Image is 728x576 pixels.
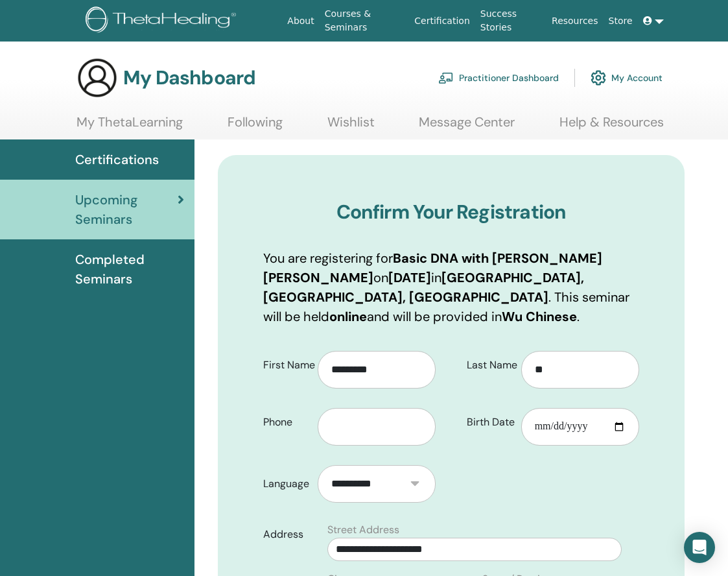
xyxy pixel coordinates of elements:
label: Last Name [457,353,521,378]
a: My Account [591,64,663,92]
h3: My Dashboard [123,66,255,90]
label: Address [253,522,320,547]
a: Message Center [419,114,515,139]
label: Birth Date [457,410,521,435]
b: [DATE] [388,269,431,286]
a: Help & Resources [559,114,664,139]
a: Following [228,114,283,139]
a: My ThetaLearning [76,114,183,139]
b: Wu Chinese [502,308,577,325]
img: generic-user-icon.jpg [76,57,118,99]
span: Certifications [75,150,159,169]
a: Wishlist [327,114,375,139]
h3: Confirm Your Registration [263,200,639,224]
label: Language [253,472,318,496]
b: Basic DNA with [PERSON_NAME] [PERSON_NAME] [263,250,602,286]
span: Upcoming Seminars [75,190,178,229]
span: Completed Seminars [75,250,184,289]
label: Phone [253,410,318,435]
img: logo.png [86,6,241,36]
p: You are registering for on in . This seminar will be held and will be provided in . [263,248,639,326]
a: Success Stories [475,2,546,40]
a: About [282,9,319,33]
a: Courses & Seminars [320,2,410,40]
img: chalkboard-teacher.svg [438,72,454,84]
a: Store [604,9,638,33]
div: Open Intercom Messenger [684,532,715,563]
a: Certification [409,9,475,33]
a: Practitioner Dashboard [438,64,559,92]
b: online [329,308,367,325]
a: Resources [546,9,604,33]
img: cog.svg [591,67,606,89]
label: First Name [253,353,318,378]
label: Street Address [327,522,399,538]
